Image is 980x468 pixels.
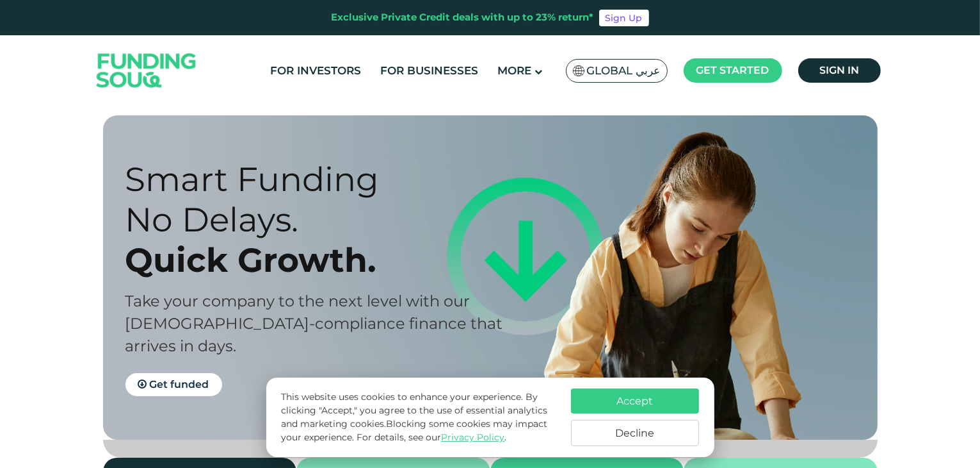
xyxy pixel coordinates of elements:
a: Sign Up [599,10,649,26]
p: This website uses cookies to enhance your experience. By clicking "Accept," you agree to the use ... [281,390,558,444]
img: Logo [84,38,209,103]
button: Decline [571,420,699,446]
div: Exclusive Private Credit deals with up to 23% return* [332,10,594,25]
span: Get started [696,64,769,76]
a: For Investors [267,60,364,81]
button: Accept [571,389,699,414]
div: Quick Growth. [125,240,513,280]
span: More [497,64,531,77]
a: For Businesses [377,60,481,81]
div: No Delays. [125,199,513,240]
span: Global عربي [587,63,661,78]
a: Privacy Policy [441,431,504,443]
span: Blocking some cookies may impact your experience. [281,418,547,443]
div: [DEMOGRAPHIC_DATA]-compliance finance that arrives in days. [125,312,513,357]
img: SA Flag [573,65,584,76]
a: Sign in [798,58,881,83]
div: Take your company to the next level with our [125,290,513,312]
span: For details, see our . [357,431,506,443]
span: Get funded [150,378,209,390]
a: Get funded [125,373,222,396]
span: Sign in [819,64,859,76]
div: Smart Funding [125,159,513,199]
